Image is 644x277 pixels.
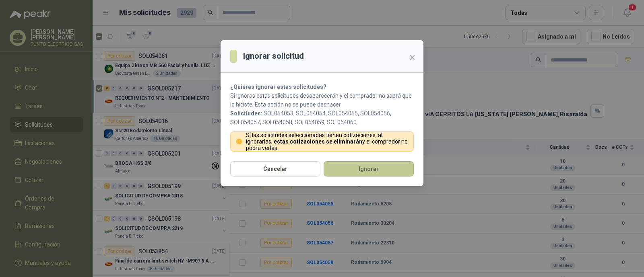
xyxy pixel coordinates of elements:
button: Cancelar [230,161,320,176]
b: Solicitudes: [230,110,262,117]
p: Si las solicitudes seleccionadas tienen cotizaciones, al ignorarlas, y el comprador no podrá verlas. [246,132,409,151]
strong: estas cotizaciones se eliminarán [274,138,362,145]
span: close [409,54,415,61]
strong: ¿Quieres ignorar estas solicitudes? [230,84,326,90]
button: Ignorar [324,161,414,176]
p: Si ignoras estas solicitudes desaparecerán y el comprador no sabrá que lo hiciste. Esta acción no... [230,91,414,109]
h3: Ignorar solicitud [243,50,304,62]
button: Close [406,51,419,64]
p: SOL054053, SOL054054, SOL054055, SOL054056, SOL054057, SOL054058, SOL054059, SOL054060 [230,109,414,127]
